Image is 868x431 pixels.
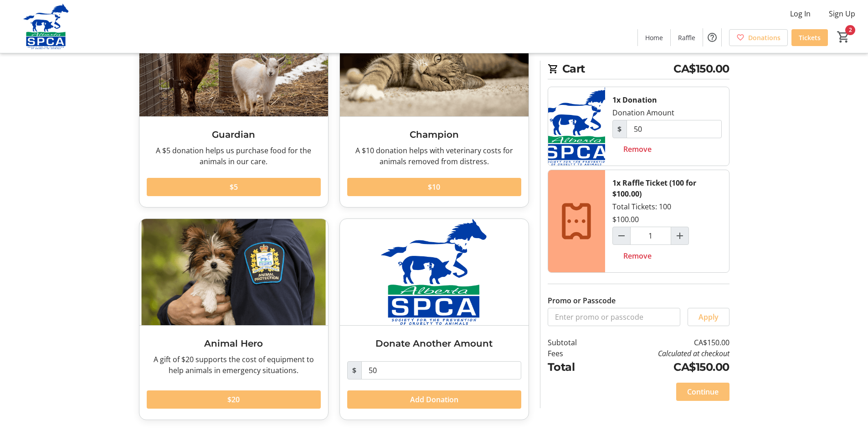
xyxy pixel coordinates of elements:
div: A $5 donation helps us purchase food for the animals in our care. [147,145,321,167]
button: Log In [783,6,818,21]
input: Enter promo or passcode [548,308,680,326]
span: Remove [623,144,652,155]
button: $20 [147,390,321,409]
input: Donation Amount [361,361,521,379]
button: Apply [688,308,729,326]
span: Add Donation [410,394,458,405]
div: 1x Donation [612,94,657,105]
td: CA$150.00 [600,337,729,348]
label: Promo or Passcode [548,295,616,306]
h3: Donate Another Amount [347,337,521,350]
button: Increment by one [671,227,688,244]
button: Add Donation [347,390,521,409]
button: $10 [347,178,521,196]
button: Cart [835,29,852,45]
input: Raffle Ticket (100 for $100.00) Quantity [630,227,671,245]
img: Donate Another Amount [340,219,529,325]
div: Donation Amount [612,107,674,118]
span: Continue [687,386,719,397]
button: Sign Up [822,6,863,21]
span: Tickets [799,33,821,42]
h3: Animal Hero [147,337,321,350]
h3: Guardian [147,128,321,141]
button: Remove [612,247,663,265]
span: Home [645,33,663,42]
button: $5 [147,178,321,196]
span: Log In [790,8,811,19]
span: Apply [699,312,719,322]
h2: Cart [548,61,729,79]
a: Home [638,29,670,46]
button: Help [703,28,721,47]
td: Subtotal [548,337,601,348]
img: Alberta SPCA's Logo [5,4,87,49]
div: Total Tickets: 100 [605,170,729,272]
span: $ [347,361,362,379]
div: 1x Raffle Ticket (100 for $100.00) [612,177,722,199]
button: Decrement by one [613,227,630,244]
span: Sign Up [829,8,855,19]
td: CA$150.00 [600,359,729,375]
span: $20 [227,394,240,405]
td: Fees [548,348,601,359]
h3: Champion [347,128,521,141]
img: Guardian [139,10,328,116]
span: Raffle [678,33,695,42]
div: A $10 donation helps with veterinary costs for animals removed from distress. [347,145,521,167]
img: Donation [548,87,605,166]
td: Calculated at checkout [600,348,729,359]
button: Remove [612,140,663,158]
span: Remove [623,250,652,261]
a: Donations [729,29,788,46]
div: A gift of $20 supports the cost of equipment to help animals in emergency situations. [147,354,321,376]
img: Champion [340,10,529,116]
a: Tickets [791,29,828,46]
span: $10 [428,182,440,192]
td: Total [548,359,601,375]
span: CA$150.00 [673,61,729,77]
span: $5 [230,182,238,192]
span: Donations [748,33,781,42]
img: Animal Hero [139,219,328,325]
a: Raffle [671,29,703,46]
div: $100.00 [612,214,639,225]
span: $ [612,120,627,138]
button: Continue [676,383,729,401]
